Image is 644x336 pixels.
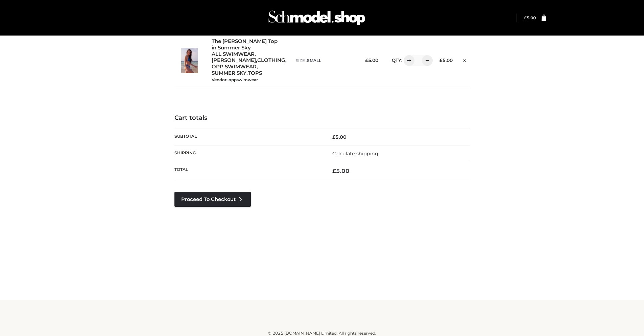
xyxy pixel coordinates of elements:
h4: Cart totals [174,114,470,122]
a: SUMMER SKY [212,70,246,76]
th: Shipping [174,145,322,162]
bdi: 5.00 [439,58,453,63]
a: CLOTHING [257,57,285,64]
a: ALL SWIMWEAR [212,51,255,58]
th: Subtotal [174,129,322,145]
bdi: 5.00 [524,15,536,20]
span: £ [524,15,527,20]
small: Vendor: oppswimwear [212,77,258,82]
a: Remove this item [459,55,470,64]
div: , , , , , [212,38,289,83]
span: £ [332,167,336,174]
span: £ [365,58,368,63]
span: SMALL [307,58,321,63]
a: OPP SWIMWEAR [212,64,257,70]
a: TOPS [248,70,262,76]
span: £ [332,134,335,140]
th: Total [174,162,322,180]
p: size : [296,58,354,64]
a: £5.00 [524,15,536,20]
a: Proceed to Checkout [174,192,251,207]
a: [PERSON_NAME] [212,57,256,64]
img: Schmodel Admin 964 [266,4,367,31]
div: QTY: [385,55,428,66]
bdi: 5.00 [332,167,350,174]
bdi: 5.00 [365,58,378,63]
span: £ [439,58,443,63]
a: The [PERSON_NAME] Top in Summer Sky [212,38,281,51]
a: Calculate shipping [332,151,378,157]
bdi: 5.00 [332,134,347,140]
